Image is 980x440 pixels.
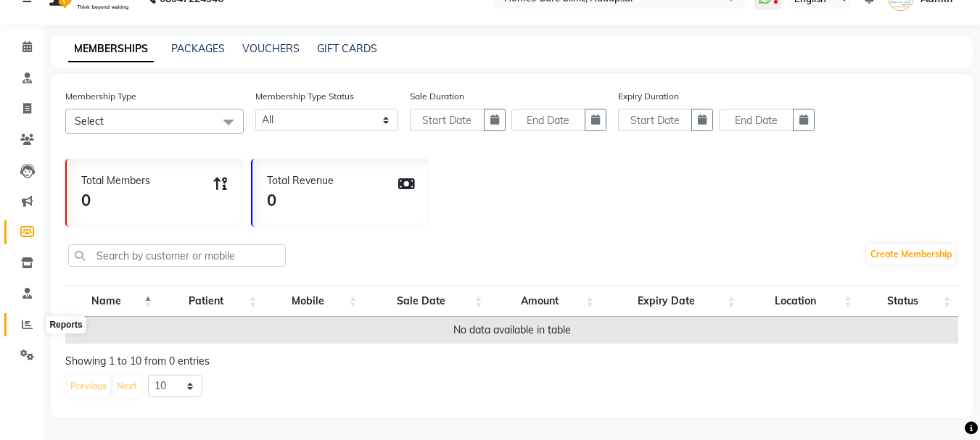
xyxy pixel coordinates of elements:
input: Start Date [618,109,692,131]
td: No data available in table [65,317,958,344]
button: Next [113,376,141,397]
div: 0 [267,188,334,212]
label: Sale Duration [410,90,464,103]
label: Membership Type Status [255,90,354,103]
th: Expiry Date: activate to sort column ascending [601,286,743,317]
div: Reports [46,316,86,333]
div: Total Revenue [267,173,334,188]
a: VOUCHERS [242,42,300,55]
th: Mobile: activate to sort column ascending [264,286,364,317]
th: Name: activate to sort column descending [65,286,160,317]
a: GIFT CARDS [317,42,377,55]
a: Create Membership [867,244,955,265]
div: Total Members [81,173,150,188]
label: Expiry Duration [618,90,679,103]
th: Patient: activate to sort column ascending [160,286,265,317]
th: Status: activate to sort column ascending [859,286,958,317]
th: Amount: activate to sort column ascending [490,286,601,317]
th: Location: activate to sort column ascending [743,286,860,317]
input: Search by customer or mobile [68,244,286,267]
input: Start Date [410,109,484,131]
input: End Date [719,109,793,131]
div: Showing 1 to 10 from 0 entries [65,354,958,369]
input: End Date [511,109,585,131]
span: Select [75,115,104,128]
div: 0 [81,188,150,212]
label: Membership Type [65,90,136,103]
button: Previous [67,376,110,397]
th: Sale Date: activate to sort column ascending [364,286,490,317]
a: MEMBERSHIPS [68,36,154,62]
a: PACKAGES [171,42,225,55]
